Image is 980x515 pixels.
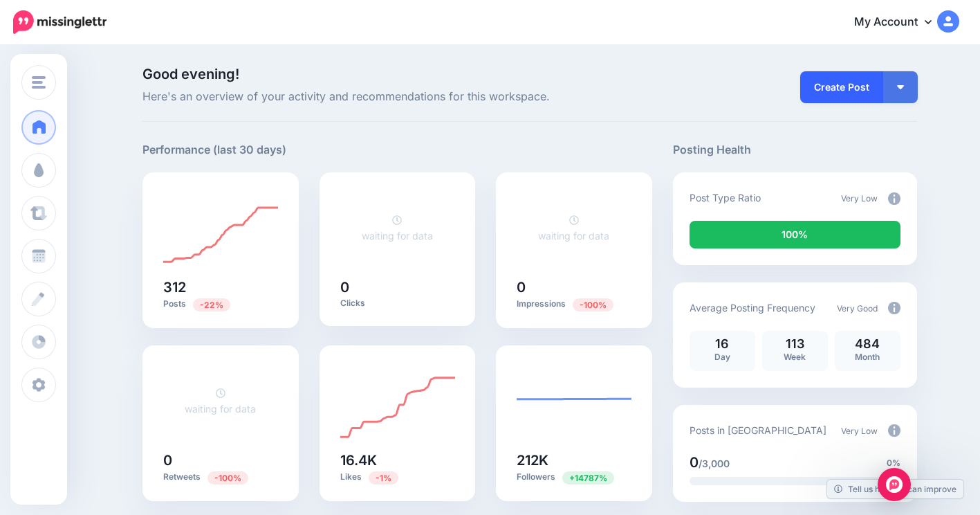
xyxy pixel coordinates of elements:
a: Tell us how we can improve [827,480,963,498]
h5: Performance (last 30 days) [142,141,286,159]
span: Very Low [841,426,878,436]
span: Previous period: 1.42K [562,471,614,485]
span: Here's an overview of your activity and recommendations for this workspace. [142,88,652,106]
div: 100% of your posts in the last 30 days were manually created (i.e. were not from Drip Campaigns o... [690,221,900,249]
span: Previous period: 8.28K [573,298,613,311]
h5: Posting Health [673,141,917,159]
img: info-circle-grey.png [888,424,900,437]
span: Previous period: 398 [193,298,230,311]
p: Average Posting Frequency [690,300,815,316]
img: info-circle-grey.png [888,302,900,314]
a: waiting for data [362,214,433,242]
p: Posts in [GEOGRAPHIC_DATA] [690,422,826,438]
span: Previous period: 12 [207,471,248,485]
p: 484 [842,338,894,350]
span: Good evening! [142,66,239,82]
h5: 212K [517,453,631,467]
h5: 312 [163,280,278,294]
a: My Account [840,6,959,39]
p: Likes [340,471,455,484]
p: Followers [517,471,631,484]
span: /3,000 [699,458,730,469]
p: Retweets [163,471,278,484]
div: Open Intercom Messenger [878,468,911,501]
p: Impressions [517,298,631,311]
p: Posts [163,298,278,311]
a: waiting for data [538,214,609,242]
span: Week [784,352,806,362]
p: 16 [696,338,748,350]
img: arrow-down-white.png [897,85,904,89]
a: waiting for data [185,387,256,415]
span: Very Good [837,303,878,314]
p: 113 [769,338,821,350]
a: Create Post [800,71,883,103]
h5: 16.4K [340,453,455,467]
p: Post Type Ratio [690,190,761,206]
span: Very Low [841,193,878,204]
span: 0 [690,454,699,471]
span: Previous period: 16.6K [369,471,398,485]
img: menu.png [32,76,46,89]
h5: 0 [340,280,455,294]
span: 0% [887,456,900,470]
h5: 0 [163,453,278,467]
p: Clicks [340,298,455,309]
h5: 0 [517,280,631,294]
img: info-circle-grey.png [888,192,900,205]
span: Month [855,352,880,362]
span: Day [714,352,730,362]
img: Missinglettr [13,10,107,34]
